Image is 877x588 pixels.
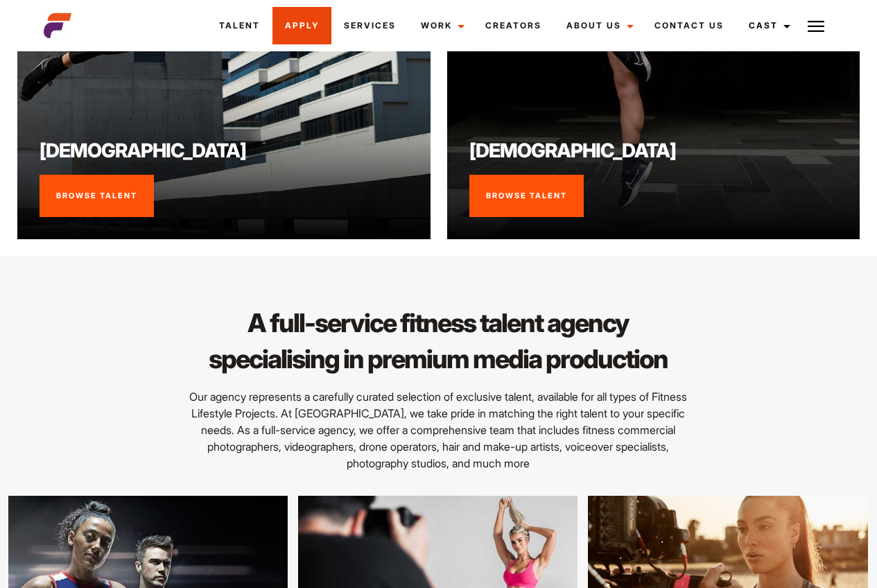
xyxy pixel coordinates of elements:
img: cropped-aefm-brand-fav-22-square.png [44,12,71,40]
a: Browse Talent [40,175,154,218]
a: Work [408,7,473,44]
a: Contact Us [642,7,736,44]
h3: [DEMOGRAPHIC_DATA] [469,137,838,164]
a: Browse Talent [469,175,584,218]
a: Apply [272,7,331,44]
a: Cast [736,7,799,44]
h3: [DEMOGRAPHIC_DATA] [40,137,408,164]
a: Services [331,7,408,44]
img: Burger icon [808,18,824,35]
a: About Us [554,7,642,44]
a: Creators [473,7,554,44]
a: Talent [207,7,272,44]
p: Our agency represents a carefully curated selection of exclusive talent, available for all types ... [183,388,694,472]
h2: A full-service fitness talent agency specialising in premium media production [183,305,694,377]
